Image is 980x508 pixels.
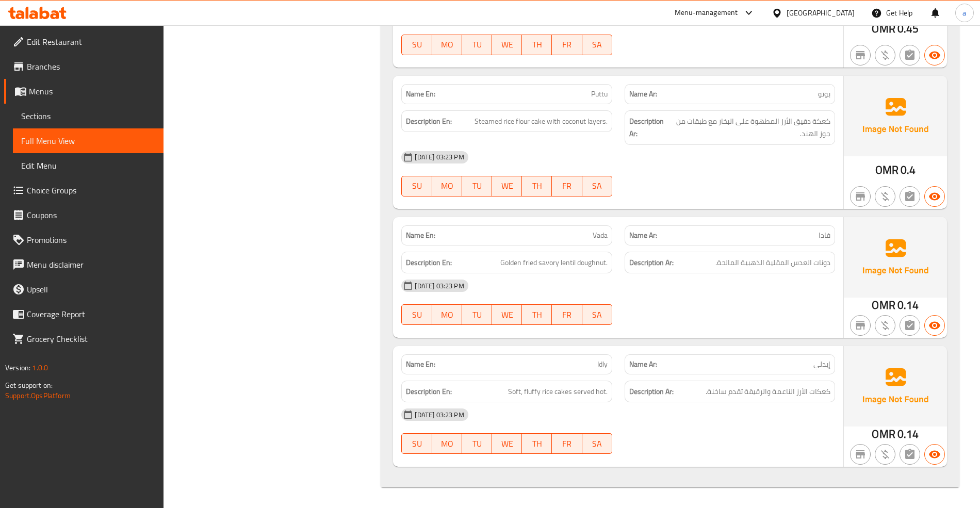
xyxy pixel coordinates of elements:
button: Not branch specific item [850,45,871,65]
button: SU [401,35,432,55]
button: TU [462,35,492,55]
span: Steamed rice flour cake with coconut layers. [475,115,608,128]
span: TU [466,436,488,451]
a: Edit Menu [13,153,164,178]
button: SU [401,433,432,454]
strong: Description En: [406,256,452,269]
span: دونات العدس المقلية الذهبية المالحة. [715,256,830,269]
a: Edit Restaurant [4,29,164,54]
a: Upsell [4,277,164,302]
button: MO [432,433,462,454]
a: Branches [4,54,164,79]
span: Idly [597,359,608,370]
span: SU [406,307,428,322]
span: بوتو [818,89,830,100]
a: Menus [4,79,164,104]
img: Ae5nvW7+0k+MAAAAAElFTkSuQmCC [844,346,947,427]
span: Version: [5,361,30,374]
button: SU [401,176,432,196]
div: Menu-management [675,7,738,19]
button: TU [462,433,492,454]
button: WE [492,176,522,196]
span: Full Menu View [21,135,155,147]
strong: Name Ar: [629,89,657,100]
strong: Name En: [406,359,435,370]
span: [DATE] 03:23 PM [411,281,468,291]
a: Choice Groups [4,178,164,203]
a: Coverage Report [4,302,164,326]
button: TU [462,176,492,196]
span: a [962,7,966,19]
span: MO [436,37,458,52]
span: Sections [21,110,155,122]
span: Branches [27,60,155,73]
img: Ae5nvW7+0k+MAAAAAElFTkSuQmCC [844,76,947,156]
button: MO [432,176,462,196]
span: OMR [872,19,895,39]
a: Menu disclaimer [4,252,164,277]
span: 0.14 [897,424,919,444]
strong: Description Ar: [629,256,674,269]
button: MO [432,35,462,55]
button: Available [924,315,945,336]
span: FR [556,37,578,52]
span: OMR [872,424,895,444]
span: Golden fried savory lentil doughnut. [500,256,608,269]
span: TU [466,37,488,52]
strong: Name En: [406,89,435,100]
span: Coupons [27,209,155,221]
span: SA [586,178,608,193]
span: WE [496,436,518,451]
button: SA [582,176,612,196]
span: TU [466,307,488,322]
button: WE [492,35,522,55]
button: FR [552,35,582,55]
button: SA [582,304,612,325]
span: TH [526,37,548,52]
span: TH [526,307,548,322]
strong: Description En: [406,385,452,398]
span: Edit Menu [21,159,155,172]
span: Puttu [591,89,608,100]
button: Purchased item [875,186,895,207]
span: WE [496,37,518,52]
span: SU [406,178,428,193]
span: SA [586,307,608,322]
span: كعكات الأرز الناعمة والرقيقة تقدم ساخنة. [706,385,830,398]
strong: Name En: [406,230,435,241]
span: FR [556,436,578,451]
strong: Description Ar: [629,385,674,398]
span: 1.0.0 [32,361,48,374]
a: Coupons [4,203,164,227]
button: TH [522,304,552,325]
a: Support.OpsPlatform [5,389,71,402]
span: [DATE] 03:23 PM [411,152,468,162]
a: Sections [13,104,164,128]
span: Edit Restaurant [27,36,155,48]
button: FR [552,176,582,196]
button: WE [492,433,522,454]
a: Promotions [4,227,164,252]
button: SU [401,304,432,325]
strong: Description En: [406,115,452,128]
button: MO [432,304,462,325]
button: Available [924,186,945,207]
a: Grocery Checklist [4,326,164,351]
button: Not branch specific item [850,444,871,465]
span: TU [466,178,488,193]
span: WE [496,178,518,193]
span: SU [406,37,428,52]
span: 0.4 [901,160,916,180]
button: Available [924,444,945,465]
span: فادا [819,230,830,241]
span: SA [586,436,608,451]
span: MO [436,307,458,322]
button: FR [552,433,582,454]
strong: Name Ar: [629,359,657,370]
button: Not branch specific item [850,315,871,336]
span: Vada [593,230,608,241]
button: FR [552,304,582,325]
span: SA [586,37,608,52]
button: TH [522,176,552,196]
button: TH [522,35,552,55]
